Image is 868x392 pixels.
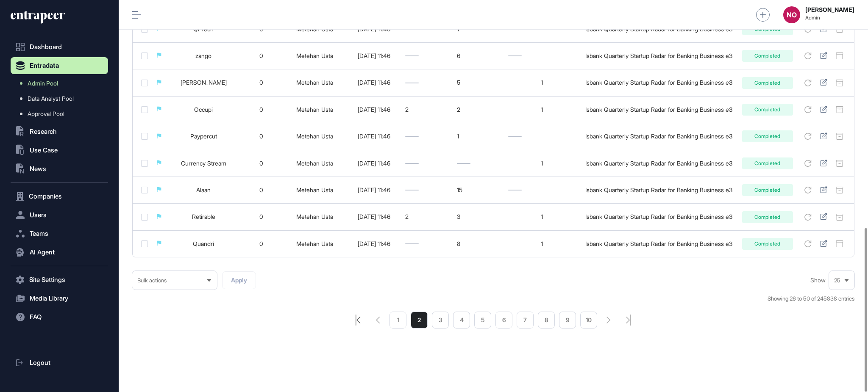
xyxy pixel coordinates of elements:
span: Users [30,212,47,218]
a: Approval Pool [15,106,108,121]
div: 2 [457,106,500,113]
a: 3 [432,312,449,329]
div: 0 [245,240,278,247]
button: Companies [11,188,108,205]
span: Data Analyst Pool [28,95,74,102]
a: Currency Stream [181,160,226,167]
span: Teams [30,230,48,237]
a: Metehan Usta [296,213,333,220]
a: Retirable [192,213,215,220]
a: Metehan Usta [296,186,333,193]
a: 10 [580,312,597,329]
a: Metehan Usta [296,25,333,33]
span: Dashboard [30,44,62,50]
div: Completed [742,184,793,196]
span: News [30,166,46,172]
div: Completed [742,50,793,62]
a: Quandri [193,240,214,247]
div: 0 [245,106,278,113]
a: Paypercut [190,133,217,140]
a: [PERSON_NAME] [181,79,227,86]
div: Isbank Quarterly Startup Radar for Banking Business e3 [584,240,733,247]
div: 1 [508,213,576,220]
span: 25 [834,277,840,284]
div: Isbank Quarterly Startup Radar for Banking Business e3 [584,213,733,220]
div: Completed [742,238,793,250]
div: Isbank Quarterly Startup Radar for Banking Business e3 [584,187,733,193]
a: pagination-prev-button [376,317,380,323]
div: Completed [742,130,793,142]
div: Completed [742,104,793,116]
a: Data Analyst Pool [15,91,108,106]
span: Show [810,277,826,284]
a: search-pagination-next-button [606,317,611,323]
div: [DATE] 11:46 [351,213,397,220]
div: [DATE] 11:46 [351,52,397,59]
div: 5 [457,79,500,86]
div: Isbank Quarterly Startup Radar for Banking Business e3 [584,106,733,113]
div: Isbank Quarterly Startup Radar for Banking Business e3 [584,79,733,86]
div: Isbank Quarterly Startup Radar for Banking Business e3 [584,52,733,59]
div: 15 [457,187,500,193]
div: 0 [245,52,278,59]
div: Isbank Quarterly Startup Radar for Banking Business e3 [584,160,733,167]
a: 2 [411,312,428,329]
div: [DATE] 11:46 [351,79,397,86]
a: Metehan Usta [296,133,333,140]
button: Research [11,123,108,140]
div: [DATE] 11:46 [351,240,397,247]
a: 1 [389,312,406,329]
div: [DATE] 11:46 [351,160,397,167]
a: Alaan [196,186,211,193]
div: Completed [742,157,793,169]
span: Bulk actions [137,277,167,284]
div: 6 [457,52,500,59]
div: Completed [742,77,793,89]
span: Admin [805,15,854,21]
span: Logout [30,359,50,366]
strong: [PERSON_NAME] [805,6,854,13]
span: Site Settings [29,276,65,283]
span: Media Library [30,295,68,302]
div: 0 [245,187,278,193]
button: NO [783,6,800,23]
li: 9 [559,312,576,329]
a: Metehan Usta [296,79,333,86]
a: Metehan Usta [296,52,333,59]
button: Users [11,207,108,224]
a: pagination-first-page-button [356,315,361,326]
div: 0 [245,79,278,86]
a: 6 [495,312,512,329]
div: 1 [508,106,576,113]
span: Companies [29,193,62,200]
a: Logout [11,354,108,371]
a: zango [195,52,211,59]
div: 0 [245,133,278,140]
a: Metehan Usta [296,240,333,247]
div: Completed [742,211,793,223]
span: Research [30,128,57,135]
span: Entradata [30,62,59,69]
button: Media Library [11,290,108,307]
div: 1 [508,160,576,167]
button: Entradata [11,57,108,74]
div: [DATE] 11:46 [351,133,397,140]
a: QI Tech [193,25,214,33]
span: Approval Pool [28,110,64,117]
a: 5 [474,312,491,329]
a: Metehan Usta [296,106,333,113]
div: Isbank Quarterly Startup Radar for Banking Business e3 [584,133,733,140]
button: AI Agent [11,244,108,261]
button: Use Case [11,142,108,159]
a: 4 [453,312,470,329]
div: 3 [457,213,500,220]
div: [DATE] 11:46 [351,187,397,193]
a: search-pagination-last-page-button [626,315,631,326]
